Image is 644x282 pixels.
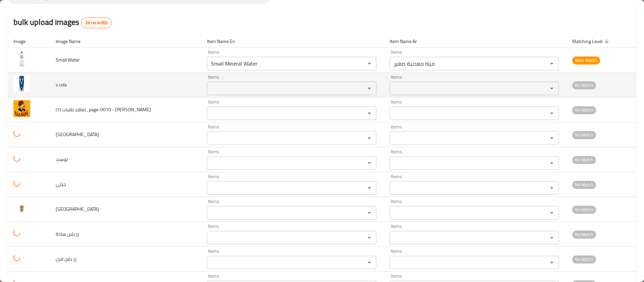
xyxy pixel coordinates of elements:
[365,258,374,267] button: Open
[13,16,112,28] h2: bulk upload images
[13,100,30,117] img: تعاقد طلبات (1)_page-0010 - George Wadia
[384,35,567,48] th: Item Name Ar
[572,255,596,263] span: No Match
[56,105,151,114] span: تعاقد طلبات (1)_page-0010 - [PERSON_NAME]
[547,84,556,93] button: Open
[13,50,30,67] img: Small Water
[13,200,30,216] img: حمص
[365,183,374,193] button: Open
[572,131,596,139] span: No Match
[365,109,374,118] button: Open
[365,84,374,93] button: Open
[56,37,89,45] span: Image Name
[547,109,556,118] button: Open
[365,208,374,217] button: Open
[572,106,596,114] span: No Match
[572,56,600,64] span: Near Match
[547,258,556,267] button: Open
[56,230,79,238] span: رز بلبن سادة
[365,133,374,143] button: Open
[547,133,556,143] button: Open
[547,208,556,217] button: Open
[81,17,112,28] div: Total records count
[365,158,374,168] button: Open
[547,59,556,68] button: Open
[56,254,76,263] span: رز بلبن فرن
[365,233,374,242] button: Open
[572,156,596,164] span: No Match
[572,37,611,45] span: Matching Level
[365,59,374,68] button: Open
[81,19,111,26] span: 26 record(s)
[8,35,50,48] th: Image
[13,75,30,92] img: v cola
[572,81,596,89] span: No Match
[547,183,556,193] button: Open
[56,155,68,164] span: توست
[56,80,67,89] span: v cola
[572,231,596,238] span: No Match
[56,55,80,64] span: Small Water
[56,180,66,189] span: جيلي
[547,233,556,242] button: Open
[572,181,596,189] span: No Match
[56,130,99,139] span: [GEOGRAPHIC_DATA]
[56,205,99,213] span: [GEOGRAPHIC_DATA]
[202,35,384,48] th: Item Name En
[547,158,556,168] button: Open
[572,206,596,213] span: No Match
